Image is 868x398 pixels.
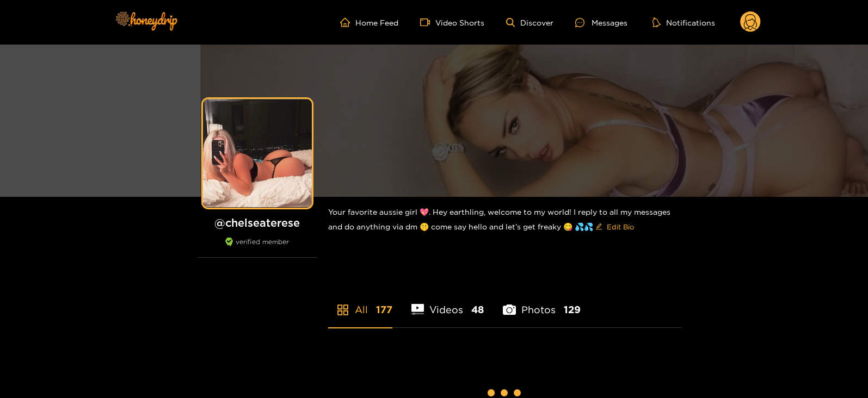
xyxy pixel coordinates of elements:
div: verified member [198,238,317,258]
button: editEdit Bio [593,218,636,235]
span: 48 [471,303,484,316]
li: All [328,278,392,327]
span: 129 [564,303,581,316]
li: Photos [503,278,581,327]
button: Notifications [649,17,718,28]
span: 177 [376,303,392,316]
h1: @ chelseaterese [198,216,317,229]
span: home [340,17,355,27]
li: Videos [411,278,484,327]
span: appstore [336,303,349,316]
div: Messages [575,16,627,29]
a: Home Feed [340,17,398,27]
div: Your favorite aussie girl 💖. Hey earthling, welcome to my world! I reply to all my messages and d... [328,197,682,244]
span: edit [595,223,602,231]
span: Edit Bio [607,221,634,232]
span: video-camera [420,17,435,27]
a: Video Shorts [420,17,484,27]
a: Discover [506,18,553,27]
